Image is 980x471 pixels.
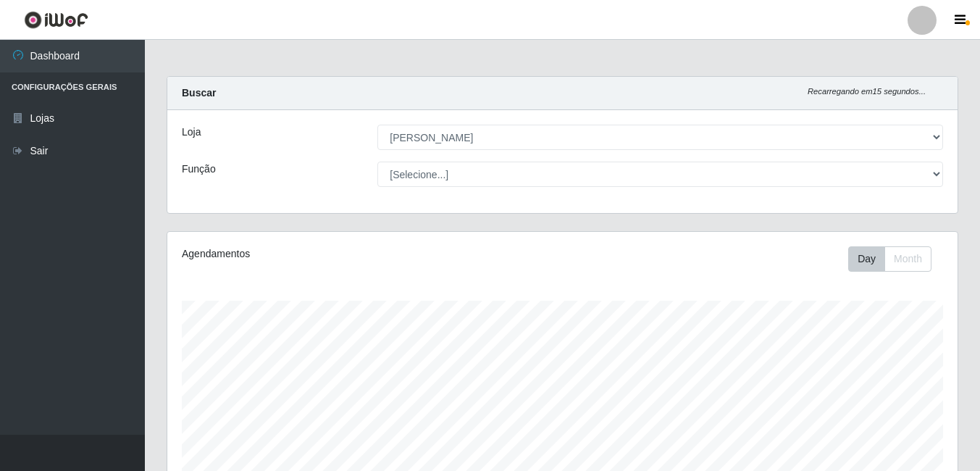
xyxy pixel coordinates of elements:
[884,246,931,272] button: Month
[24,11,88,29] img: CoreUI Logo
[848,246,931,272] div: First group
[182,125,201,140] label: Loja
[808,87,926,96] i: Recarregando em 15 segundos...
[182,246,486,262] div: Agendamentos
[182,162,216,177] label: Função
[182,87,216,99] strong: Buscar
[848,246,885,272] button: Day
[848,246,943,272] div: Toolbar with button groups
